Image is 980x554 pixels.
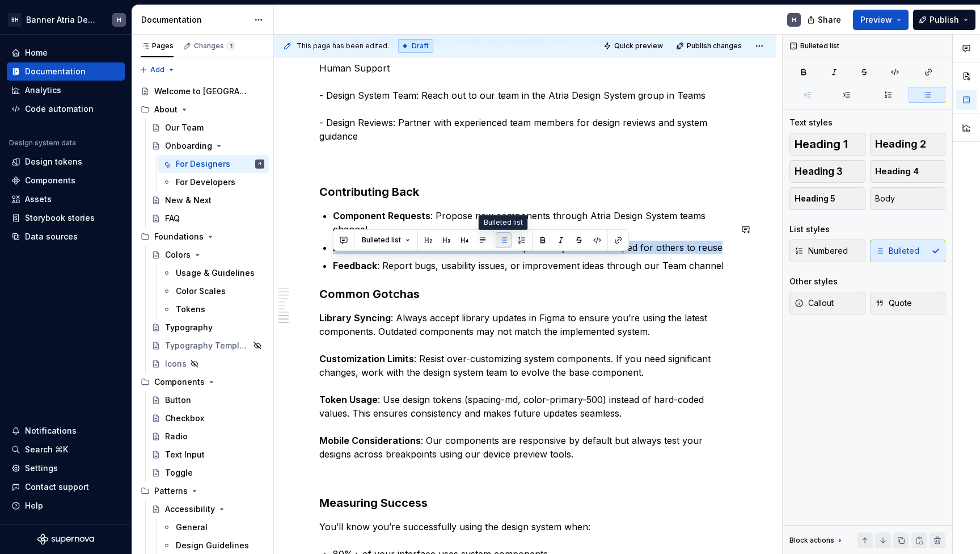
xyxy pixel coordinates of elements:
[795,166,843,177] span: Heading 3
[141,41,174,51] div: Pages
[147,137,269,155] a: Onboarding
[25,85,61,96] div: Analytics
[165,249,191,261] div: Colors
[176,267,255,279] div: Usage & Guidelines
[165,122,204,133] div: Our Team
[165,449,205,460] div: Text Input
[25,47,48,58] div: Home
[37,534,94,545] svg: Supernova Logo
[801,10,848,30] button: Share
[789,240,865,262] button: Numbered
[176,177,235,188] div: For Developers
[7,209,125,227] a: Storybook stories
[147,246,269,264] a: Colors
[687,41,742,51] span: Publish changes
[870,133,946,156] button: Heading 2
[147,391,269,409] a: Button
[136,100,269,119] div: About
[154,104,178,115] div: About
[147,209,269,228] a: FAQ
[25,175,75,186] div: Components
[165,431,188,442] div: Radio
[333,259,731,272] p: : Report bugs, usability issues, or improvement ideas through our Team channel
[789,276,838,287] div: Other styles
[154,485,188,497] div: Patterns
[7,190,125,208] a: Assets
[333,209,731,236] p: : Propose new components through Atria Design System teams channel
[789,187,865,210] button: Heading 5
[176,304,205,315] div: Tokens
[870,160,946,183] button: Heading 4
[25,231,78,242] div: Data sources
[7,81,125,99] a: Analytics
[136,228,269,246] div: Foundations
[259,158,261,170] div: H
[176,522,208,533] div: General
[875,297,912,309] span: Quote
[165,394,191,406] div: Button
[319,311,731,461] p: : Always accept library updates in Figma to ensure you’re using the latest components. Outdated c...
[136,482,269,500] div: Patterns
[158,518,269,536] a: General
[7,153,125,171] a: Design tokens
[7,478,125,496] button: Contact support
[297,41,389,51] span: This page has been edited.
[165,340,250,351] div: Typography Template
[319,394,378,405] strong: Token Usage
[141,14,248,26] div: Documentation
[600,38,668,54] button: Quick preview
[158,300,269,318] a: Tokens
[870,187,946,210] button: Body
[913,10,975,30] button: Publish
[319,312,391,324] strong: Library Syncing
[165,322,213,333] div: Typography
[165,140,212,152] div: Onboarding
[147,500,269,518] a: Accessibility
[25,500,43,511] div: Help
[789,292,865,314] button: Callout
[795,193,835,204] span: Heading 5
[795,297,834,309] span: Callout
[7,497,125,515] button: Help
[319,286,731,302] h3: Common Gotchas
[25,463,58,474] div: Settings
[154,86,248,97] div: Welcome to [GEOGRAPHIC_DATA]
[319,495,731,511] h3: Measuring Success
[158,264,269,282] a: Usage & Guidelines
[147,355,269,373] a: Icons
[8,13,22,27] div: BH
[176,540,249,551] div: Design Guidelines
[795,138,848,150] span: Heading 1
[25,425,77,437] div: Notifications
[117,15,121,24] div: H
[165,413,204,424] div: Checkbox
[226,41,235,51] span: 1
[333,210,430,221] strong: Component Requests
[158,282,269,300] a: Color Scales
[158,173,269,191] a: For Developers
[319,520,731,534] p: You’ll know you’re successfully using the design system when:
[25,156,82,167] div: Design tokens
[176,158,230,170] div: For Designers
[147,446,269,464] a: Text Input
[7,100,125,118] a: Code automation
[176,286,226,297] div: Color Scales
[7,44,125,62] a: Home
[362,236,401,245] span: Bulleted list
[9,138,76,148] div: Design system data
[165,195,212,206] div: New & Next
[147,464,269,482] a: Toggle
[147,337,269,355] a: Typography Template
[136,62,179,78] button: Add
[7,62,125,81] a: Documentation
[789,224,830,235] div: List styles
[154,231,204,242] div: Foundations
[319,353,414,364] strong: Customization Limits
[795,245,848,257] span: Numbered
[789,117,833,128] div: Text styles
[147,409,269,427] a: Checkbox
[147,427,269,446] a: Radio
[853,10,909,30] button: Preview
[158,155,269,173] a: For DesignersH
